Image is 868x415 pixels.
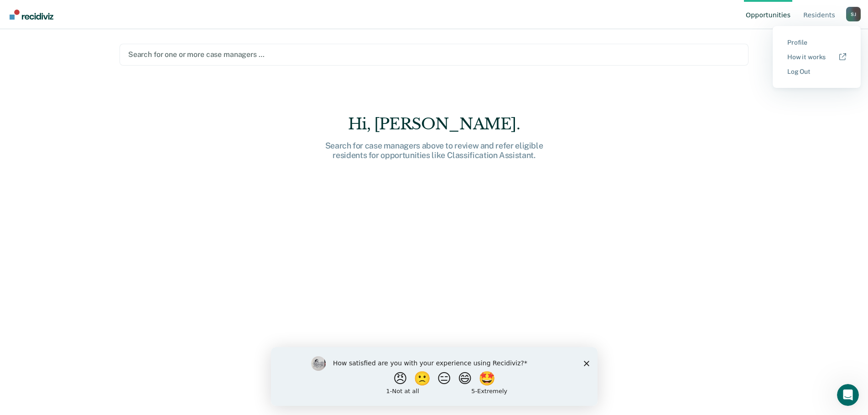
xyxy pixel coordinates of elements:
[288,141,580,160] div: Search for case managers above to review and refer eligible residents for opportunities like Clas...
[787,68,846,76] a: Log Out
[837,384,859,406] iframe: Intercom live chat
[787,39,846,46] a: Profile
[288,115,580,133] div: Hi, [PERSON_NAME].
[846,7,861,21] button: Profile dropdown button
[271,347,598,406] iframe: Survey by Kim from Recidiviz
[773,26,861,88] div: Profile menu
[10,10,53,20] img: Recidiviz
[787,53,846,61] a: How it works
[846,7,861,21] div: S J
